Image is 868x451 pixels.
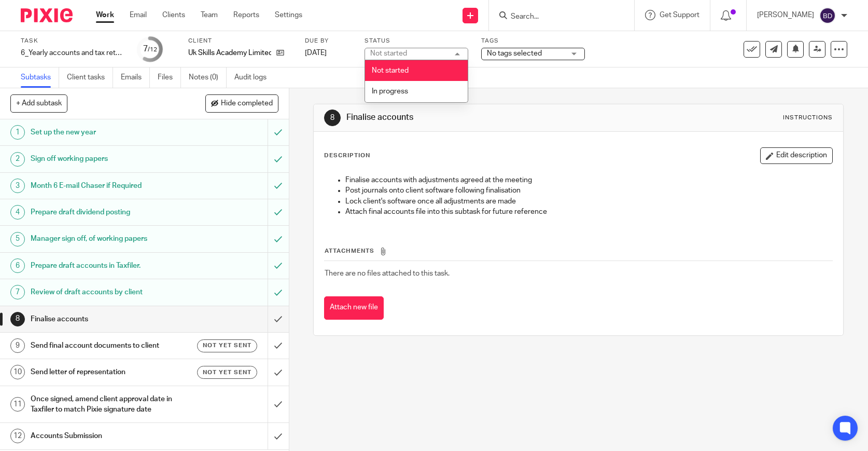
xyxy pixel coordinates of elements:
h1: Review of draft accounts by client [31,284,182,300]
div: Instructions [783,114,833,122]
a: Reports [233,10,259,20]
h1: Send letter of representation [31,364,182,380]
p: Finalise accounts with adjustments agreed at the meeting [345,175,832,185]
span: No tags selected [487,50,542,57]
div: 11 [10,397,25,412]
span: In progress [372,88,408,95]
button: Attach new file [324,296,384,320]
div: 7 [143,43,157,55]
p: Post journals onto client software following finalisation [345,185,832,196]
div: 12 [10,429,25,443]
div: 7 [10,285,25,299]
div: 3 [10,179,25,193]
a: Settings [275,10,302,20]
h1: Prepare draft accounts in Taxfiler. [31,258,182,274]
label: Task [21,37,124,45]
span: [DATE] [305,49,327,57]
button: + Add subtask [10,94,67,112]
span: There are no files attached to this task. [325,270,450,277]
p: Lock client's software once all adjustments are made [345,196,832,207]
span: Get Support [660,11,699,19]
a: Team [201,10,218,20]
a: Files [158,67,181,88]
input: Search [510,12,603,22]
div: 8 [10,312,25,326]
span: Not yet sent [203,368,251,377]
p: Uk Skills Academy Limited [188,48,271,58]
span: Not started [372,67,409,74]
a: Email [130,10,147,20]
h1: Accounts Submission [31,428,182,444]
h1: Manager sign off, of working papers [31,231,182,247]
a: Client tasks [67,67,113,88]
div: 8 [324,110,341,126]
small: /12 [148,47,157,52]
p: Description [324,152,370,160]
label: Status [365,37,468,45]
p: Attach final accounts file into this subtask for future reference [345,207,832,217]
h1: Prepare draft dividend posting [31,204,182,220]
div: Not started [370,50,407,57]
span: Attachments [325,248,374,254]
a: Work [96,10,114,20]
div: 10 [10,365,25,379]
h1: Send final account documents to client [31,338,182,353]
a: Audit logs [234,67,274,88]
img: svg%3E [819,7,836,24]
div: 6 [10,258,25,273]
h1: Sign off working papers [31,151,182,167]
a: Subtasks [21,67,59,88]
h1: Finalise accounts [346,112,601,123]
span: Not yet sent [203,341,251,350]
h1: Set up the new year [31,125,182,140]
a: Emails [121,67,150,88]
label: Due by [305,37,352,45]
div: 1 [10,125,25,140]
button: Hide completed [205,94,278,112]
h1: Once signed, amend client approval date in Taxfiler to match Pixie signature date [31,391,182,418]
div: 2 [10,152,25,167]
a: Clients [162,10,185,20]
button: Edit description [760,147,833,164]
div: 9 [10,338,25,353]
div: 5 [10,232,25,247]
p: [PERSON_NAME] [757,10,814,20]
span: Hide completed [221,100,273,108]
div: 4 [10,205,25,220]
label: Tags [481,37,585,45]
div: 6_Yearly accounts and tax return [21,48,124,58]
h1: Finalise accounts [31,311,182,327]
a: Notes (0) [189,67,227,88]
label: Client [188,37,292,45]
h1: Month 6 E-mail Chaser if Required [31,178,182,194]
img: Pixie [21,8,73,22]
